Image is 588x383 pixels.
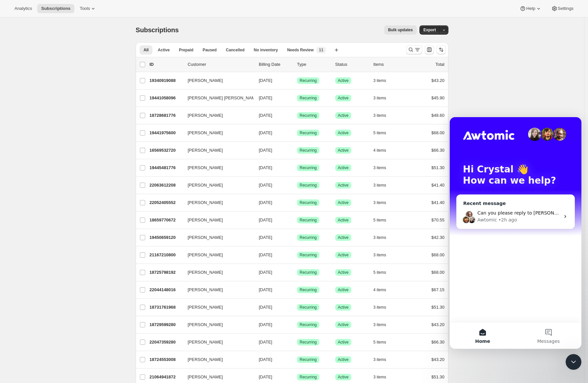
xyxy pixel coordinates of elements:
[300,113,317,118] span: Recurring
[300,183,317,188] span: Recurring
[149,95,182,101] p: 19441058096
[431,217,444,222] span: $70.55
[188,61,254,68] p: Customer
[300,252,317,258] span: Recurring
[431,200,444,205] span: $41.40
[259,270,272,275] span: [DATE]
[319,47,323,53] span: 11
[259,357,272,362] span: [DATE]
[338,113,349,118] span: Active
[149,339,182,345] p: 22047359280
[300,374,317,380] span: Recurring
[149,165,182,171] p: 19445481776
[431,113,444,118] span: $48.60
[28,93,295,98] span: Can you please reply to [PERSON_NAME][EMAIL_ADDRESS][DOMAIN_NAME] and [EMAIL_ADDRESS][DOMAIN_NAME]
[259,340,272,345] span: [DATE]
[338,95,349,101] span: Active
[406,45,422,54] button: Search and filter results
[149,372,444,382] div: 21064941872[PERSON_NAME][DATE]SuccessRecurringSuccessActive3 items$51.30
[184,372,250,382] button: [PERSON_NAME]
[338,148,349,153] span: Active
[373,303,393,312] button: 3 items
[300,305,317,310] span: Recurring
[25,222,40,226] span: Home
[149,304,182,311] p: 18731761968
[188,217,223,223] span: [PERSON_NAME]
[300,217,317,223] span: Recurring
[450,117,581,349] iframe: Intercom live chat
[287,47,314,53] span: Needs Review
[149,112,182,119] p: 18728681776
[431,252,444,257] span: $68.00
[373,270,386,275] span: 5 items
[41,6,70,11] span: Subscriptions
[300,130,317,136] span: Recurring
[388,27,413,33] span: Bulk updates
[149,268,444,277] div: 18725798192[PERSON_NAME][DATE]SuccessRecurringSuccessActive5 items$68.00
[338,217,349,223] span: Active
[425,45,434,54] button: Customize table column order and visibility
[188,321,223,328] span: [PERSON_NAME]
[136,26,179,34] span: Subscriptions
[37,4,74,13] button: Subscriptions
[373,372,393,382] button: 3 items
[436,61,444,68] p: Total
[431,78,444,83] span: $43.20
[188,95,259,101] span: [PERSON_NAME] [PERSON_NAME]
[338,78,349,83] span: Active
[149,252,182,258] p: 21167210800
[431,340,444,345] span: $66.30
[184,267,250,278] button: [PERSON_NAME]
[149,234,182,241] p: 19450659120
[373,340,386,345] span: 5 items
[149,163,444,172] div: 19445481776[PERSON_NAME][DATE]SuccessRecurringSuccessActive3 items$51.30
[373,250,393,260] button: 3 items
[431,183,444,188] span: $41.40
[419,25,440,35] button: Export
[338,200,349,205] span: Active
[259,95,272,100] span: [DATE]
[158,47,170,53] span: Active
[184,75,250,86] button: [PERSON_NAME]
[335,61,368,68] p: Status
[149,77,182,84] p: 19340919088
[188,112,223,119] span: [PERSON_NAME]
[259,305,272,310] span: [DATE]
[566,354,581,370] iframe: Intercom live chat
[300,165,317,170] span: Recurring
[373,268,393,277] button: 5 items
[259,78,272,83] span: [DATE]
[188,269,223,276] span: [PERSON_NAME]
[338,357,349,362] span: Active
[259,200,272,205] span: [DATE]
[300,357,317,362] span: Recurring
[184,319,250,330] button: [PERSON_NAME]
[259,252,272,257] span: [DATE]
[188,147,223,154] span: [PERSON_NAME]
[149,182,182,189] p: 22063612208
[300,270,317,275] span: Recurring
[373,374,386,380] span: 3 items
[144,47,148,53] span: All
[373,130,386,136] span: 5 items
[184,250,250,260] button: [PERSON_NAME]
[373,165,386,170] span: 3 items
[188,165,223,171] span: [PERSON_NAME]
[188,304,223,311] span: [PERSON_NAME]
[149,303,444,312] div: 18731761968[PERSON_NAME][DATE]SuccessRecurringSuccessActive3 items$51.30
[338,270,349,275] span: Active
[338,287,349,293] span: Active
[184,232,250,243] button: [PERSON_NAME]
[558,6,574,11] span: Settings
[259,235,272,240] span: [DATE]
[49,99,67,106] div: • 2h ago
[188,252,223,258] span: [PERSON_NAME]
[373,216,393,225] button: 5 items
